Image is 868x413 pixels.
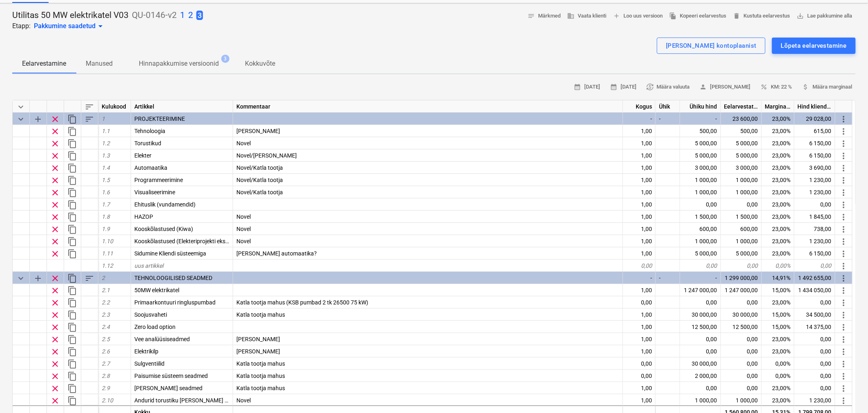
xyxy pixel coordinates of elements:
[646,83,654,91] span: currency_exchange
[22,59,66,69] p: Eelarvestamine
[795,211,835,223] div: 1 845,00
[34,21,105,31] div: Pakkumine saadetud
[236,177,283,183] span: Novel/Katla tootja
[196,10,203,21] button: 3
[762,113,795,125] div: 23,00%
[762,382,795,394] div: 23,00%
[188,10,193,21] p: 2
[50,273,60,283] span: Eemalda rida
[623,296,656,309] div: 0,00
[623,382,656,394] div: 1,00
[680,296,721,309] div: 0,00
[623,309,656,321] div: 1,00
[721,137,762,149] div: 5 000,00
[16,273,26,283] span: Ahenda kategooria
[733,12,741,20] span: delete
[134,152,151,159] span: Elekter
[623,186,656,198] div: 1,00
[50,237,60,246] span: Eemalda rida
[236,213,251,220] span: Novel
[721,198,762,211] div: 0,00
[564,10,610,22] button: Vaata klienti
[236,152,297,159] span: Novel/keegi veel
[802,83,810,91] span: attach_money
[132,10,177,21] p: QU-0146-v2
[67,384,77,393] span: Dubleeri rida
[795,284,835,296] div: 1 434 050,00
[762,333,795,345] div: 23,00%
[134,189,175,195] span: Visualiseerimine
[795,260,835,272] div: 0,00
[762,211,795,223] div: 23,00%
[795,357,835,370] div: 0,00
[839,151,849,161] span: Rohkem toiminguid
[67,286,77,295] span: Dubleeri rida
[236,238,251,244] span: Novel
[797,12,804,20] span: save_alt
[762,149,795,162] div: 23,00%
[797,11,852,21] span: Lae pakkumine alla
[574,83,581,91] span: calendar_month
[623,272,656,284] div: -
[762,100,795,113] div: Marginaal, %
[721,272,762,284] div: 1 299 000,00
[839,188,849,198] span: Rohkem toiminguid
[67,322,77,332] span: Dubleeri rida
[762,174,795,186] div: 23,00%
[67,200,77,210] span: Dubleeri rida
[839,359,849,369] span: Rohkem toiminguid
[721,296,762,309] div: 0,00
[680,113,721,125] div: -
[721,211,762,223] div: 1 500,00
[700,82,751,92] span: [PERSON_NAME]
[680,162,721,174] div: 3 000,00
[795,309,835,321] div: 34 500,00
[839,261,849,271] span: Rohkem toiminguid
[50,359,60,369] span: Eemalda rida
[67,127,77,136] span: Dubleeri rida
[50,322,60,332] span: Eemalda rida
[139,59,219,69] p: Hinnapakkumise versioonid
[839,224,849,234] span: Rohkem toiminguid
[67,396,77,406] span: Dubleeri rida
[50,175,60,185] span: Eemalda rida
[50,335,60,344] span: Eemalda rida
[839,139,849,149] span: Rohkem toiminguid
[623,174,656,186] div: 1,00
[134,201,196,208] span: Ehituslik (vundamendid)
[623,125,656,137] div: 1,00
[623,162,656,174] div: 1,00
[96,21,105,31] span: arrow_drop_down
[102,189,110,195] span: 1.6
[761,82,792,92] span: KM: 22 %
[839,114,849,124] span: Rohkem toiminguid
[680,247,721,260] div: 5 000,00
[781,40,847,51] div: Lõpeta eelarvestamine
[795,223,835,235] div: 738,00
[721,260,762,272] div: 0,00
[721,370,762,382] div: 0,00
[700,83,707,91] span: person
[623,357,656,370] div: 0,00
[180,10,185,21] p: 1
[50,371,60,381] span: Eemalda rida
[67,347,77,357] span: Dubleeri rida
[610,83,617,91] span: calendar_month
[721,113,762,125] div: 23 600,00
[98,100,131,113] div: Kulukood
[680,394,721,406] div: 1 000,00
[762,284,795,296] div: 15,00%
[762,260,795,272] div: 0,00%
[50,114,60,124] span: Eemalda rida
[762,235,795,247] div: 23,00%
[623,211,656,223] div: 1,00
[67,310,77,320] span: Dubleeri rida
[134,164,167,171] span: Automaatika
[799,81,856,93] button: Määra marginaal
[236,226,251,232] span: Novel
[680,223,721,235] div: 600,00
[762,296,795,309] div: 23,00%
[607,81,640,93] button: [DATE]
[795,370,835,382] div: 0,00
[721,149,762,162] div: 5 000,00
